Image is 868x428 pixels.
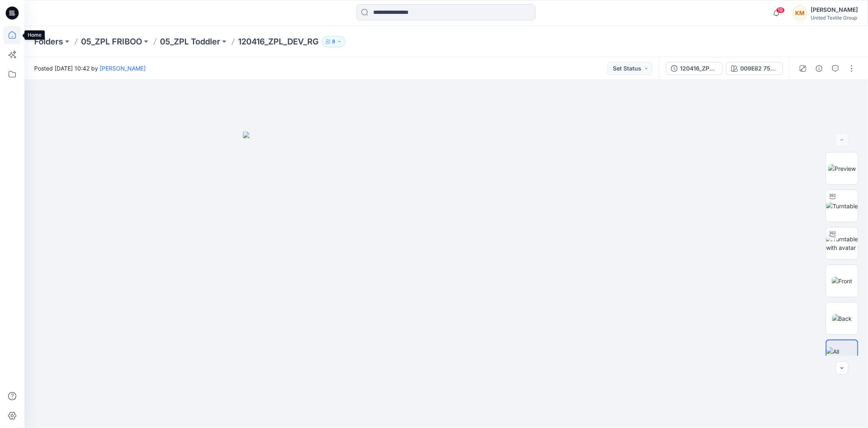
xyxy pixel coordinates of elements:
[776,7,785,13] span: 19
[160,36,220,47] a: 05_ZPL Toddler
[828,164,856,173] img: Preview
[34,36,63,47] a: Folders
[332,37,335,46] p: 8
[243,132,650,428] img: eyJhbGciOiJIUzI1NiIsImtpZCI6IjAiLCJzbHQiOiJzZXMiLCJ0eXAiOiJKV1QifQ.eyJkYXRhIjp7InR5cGUiOiJzdG9yYW...
[813,62,826,75] button: Details
[826,347,857,364] img: All colorways
[832,277,852,285] img: Front
[793,6,807,20] div: KM
[826,202,858,210] img: Turntable
[34,64,146,73] span: Posted [DATE] 10:42 by
[322,36,345,47] button: 8
[238,36,319,47] p: 120416_ZPL_DEV_RG
[81,36,142,47] a: 05_ZPL FRIBOO
[726,62,783,75] button: 009E82 755139
[666,62,723,75] button: 120416_ZPL_DEV_RG
[826,235,858,252] img: Turntable with avatar
[100,65,146,72] a: [PERSON_NAME]
[680,64,717,73] div: 120416_ZPL_DEV_RG
[740,64,778,73] div: 009E82 755139
[811,5,858,15] div: [PERSON_NAME]
[811,15,858,21] div: United Textile Group
[832,314,852,323] img: Back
